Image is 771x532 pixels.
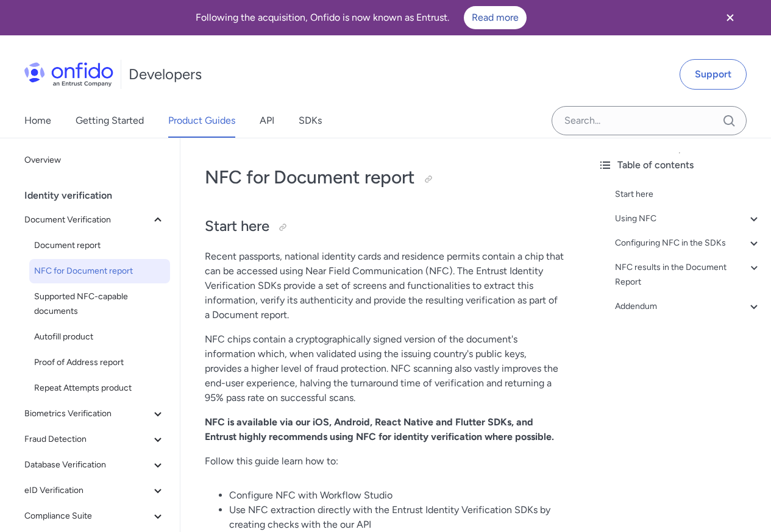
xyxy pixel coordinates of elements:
[34,264,165,278] span: NFC for Document report
[29,325,170,349] a: Autofill product
[24,62,113,87] img: Onfido Logo
[24,183,175,208] div: Identity verification
[205,416,554,442] strong: NFC is available via our iOS, Android, React Native and Flutter SDKs, and Entrust highly recommen...
[34,238,165,253] span: Document report
[34,289,165,319] span: Supported NFC-capable documents
[20,504,170,528] button: Compliance Suite
[229,488,564,503] li: Configure NFC with Workflow Studio
[723,10,737,25] svg: Close banner
[615,260,761,289] a: NFC results in the Document Report
[24,153,165,168] span: Overview
[708,2,753,33] button: Close banner
[615,236,761,250] a: Configuring NFC in the SDKs
[34,330,165,344] span: Autofill product
[615,299,761,314] a: Addendum
[129,65,202,84] h1: Developers
[24,213,151,227] span: Document Verification
[76,104,144,138] a: Getting Started
[260,104,274,138] a: API
[20,402,170,426] button: Biometrics Verification
[680,59,747,90] a: Support
[205,249,564,322] p: Recent passports, national identity cards and residence permits contain a chip that can be access...
[20,208,170,232] button: Document Verification
[229,503,564,532] li: Use NFC extraction directly with the Entrust Identity Verification SDKs by creating checks with t...
[205,165,564,190] h1: NFC for Document report
[24,104,51,138] a: Home
[552,106,747,135] input: Onfido search input field
[615,187,761,202] a: Start here
[299,104,322,138] a: SDKs
[29,350,170,375] a: Proof of Address report
[20,427,170,452] button: Fraud Detection
[615,211,761,226] a: Using NFC
[205,216,564,237] h2: Start here
[15,6,708,29] div: Following the acquisition, Onfido is now known as Entrust.
[34,381,165,395] span: Repeat Attempts product
[464,6,527,29] a: Read more
[20,148,170,172] a: Overview
[34,355,165,370] span: Proof of Address report
[205,332,564,405] p: NFC chips contain a cryptographically signed version of the document's information which, when va...
[205,454,564,469] p: Follow this guide learn how to:
[29,285,170,324] a: Supported NFC-capable documents
[20,453,170,477] button: Database Verification
[24,509,151,523] span: Compliance Suite
[24,432,151,447] span: Fraud Detection
[598,158,761,172] div: Table of contents
[29,233,170,258] a: Document report
[20,478,170,503] button: eID Verification
[168,104,235,138] a: Product Guides
[29,376,170,400] a: Repeat Attempts product
[29,259,170,283] a: NFC for Document report
[24,458,151,472] span: Database Verification
[24,406,151,421] span: Biometrics Verification
[24,483,151,498] span: eID Verification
